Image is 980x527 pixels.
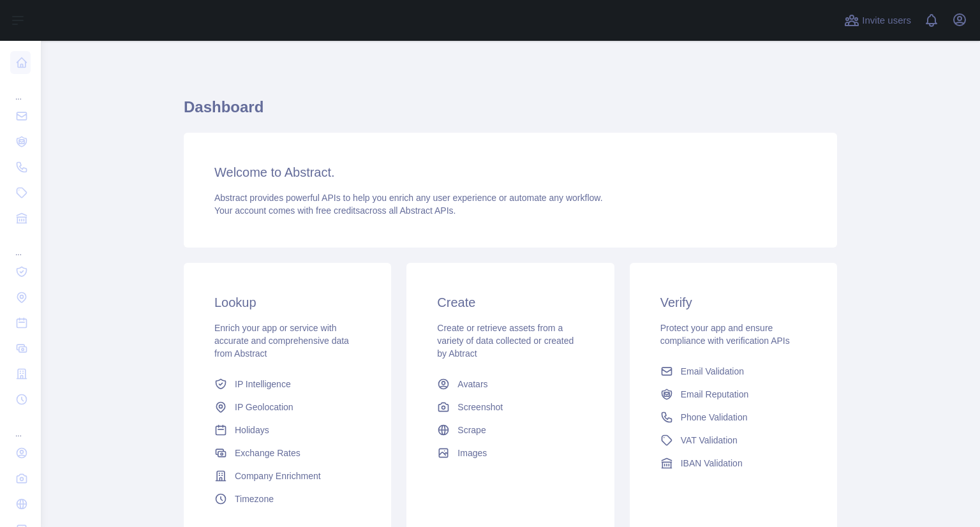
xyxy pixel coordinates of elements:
[681,457,743,470] span: IBAN Validation
[681,388,749,401] span: Email Reputation
[432,396,588,419] a: Screenshot
[235,493,274,505] span: Timezone
[209,373,366,396] a: IP Intelligence
[235,401,293,413] span: IP Geolocation
[655,360,812,383] a: Email Validation
[457,424,486,436] span: Scrape
[660,323,790,346] span: Protect your app and ensure compliance with verification APIs
[235,424,269,436] span: Holidays
[655,406,812,429] a: Phone Validation
[209,442,366,464] a: Exchange Rates
[10,413,31,439] div: ...
[235,470,321,482] span: Company Enrichment
[681,365,744,378] span: Email Validation
[235,378,291,390] span: IP Intelligence
[437,293,583,311] h3: Create
[214,163,806,181] h3: Welcome to Abstract.
[457,401,503,413] span: Screenshot
[660,293,806,311] h3: Verify
[437,323,574,359] span: Create or retrieve assets from a variety of data collected or created by Abtract
[681,434,738,447] span: VAT Validation
[184,97,837,128] h1: Dashboard
[432,419,588,442] a: Scrape
[681,411,748,424] span: Phone Validation
[214,323,349,359] span: Enrich your app or service with accurate and comprehensive data from Abstract
[214,205,456,216] span: Your account comes with across all Abstract APIs.
[655,383,812,406] a: Email Reputation
[209,396,366,419] a: IP Geolocation
[209,487,366,510] a: Timezone
[235,447,301,459] span: Exchange Rates
[209,419,366,442] a: Holidays
[457,378,487,390] span: Avatars
[842,10,914,31] button: Invite users
[655,429,812,452] a: VAT Validation
[10,232,31,258] div: ...
[655,452,812,475] a: IBAN Validation
[432,373,588,396] a: Avatars
[862,13,911,28] span: Invite users
[214,293,360,311] h3: Lookup
[316,205,360,216] span: free credits
[10,77,31,102] div: ...
[457,447,487,459] span: Images
[209,464,366,487] a: Company Enrichment
[432,442,588,464] a: Images
[214,193,603,203] span: Abstract provides powerful APIs to help you enrich any user experience or automate any workflow.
